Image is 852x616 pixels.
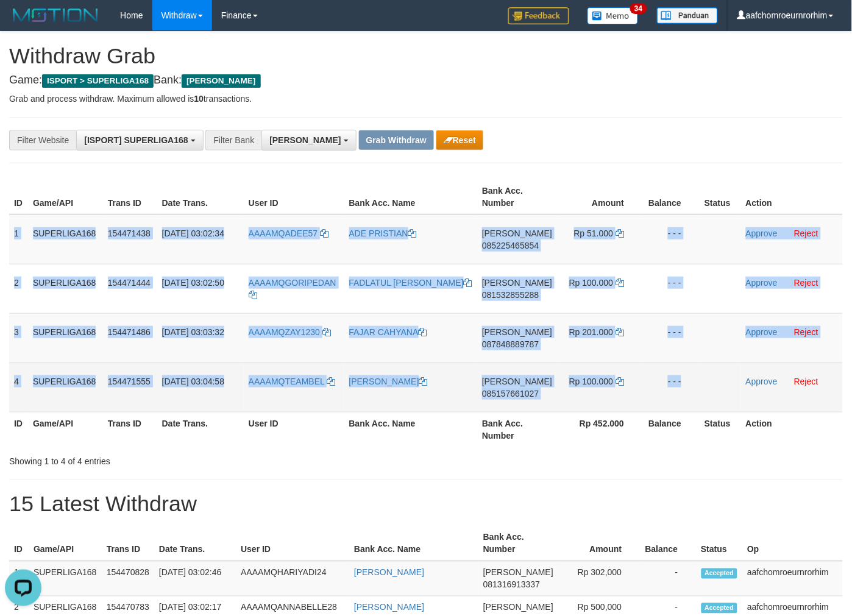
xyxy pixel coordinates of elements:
td: SUPERLIGA168 [29,561,102,597]
td: SUPERLIGA168 [28,264,103,313]
span: Rp 201.000 [569,327,613,337]
a: Approve [746,377,778,386]
span: [PERSON_NAME] [182,74,260,88]
th: Date Trans. [157,180,244,214]
h1: Withdraw Grab [9,44,843,68]
td: 3 [9,313,28,363]
a: Approve [746,327,778,337]
td: aafchomroeurnrorhim [743,561,843,597]
th: Bank Acc. Name [349,526,478,561]
th: Trans ID [103,180,157,214]
span: AAAAMQGORIPEDAN [249,278,336,288]
div: Showing 1 to 4 of 4 entries [9,450,346,467]
a: Copy 100000 to clipboard [616,278,624,288]
span: 154471486 [108,327,151,337]
button: Open LiveChat chat widget [5,5,41,41]
span: Copy 081316913337 to clipboard [483,580,540,590]
span: [PERSON_NAME] [482,327,552,337]
th: Date Trans. [154,526,236,561]
div: Filter Bank [205,130,261,150]
a: AAAAMQZAY1230 [249,327,331,337]
span: Accepted [701,603,738,614]
span: Copy 085225465854 to clipboard [482,241,539,250]
span: 154471444 [108,278,151,288]
span: [DATE] 03:02:50 [162,278,224,288]
th: Op [743,526,843,561]
a: Reject [794,278,818,288]
td: Rp 302,000 [558,561,640,597]
div: Filter Website [9,130,76,150]
span: [PERSON_NAME] [482,377,552,386]
th: Balance [641,526,697,561]
th: Game/API [29,526,102,561]
th: ID [9,526,29,561]
th: Action [741,180,843,214]
span: Accepted [701,568,738,579]
p: Grab and process withdraw. Maximum allowed is transactions. [9,93,843,105]
th: Status [700,412,741,447]
a: Reject [794,327,818,337]
th: Date Trans. [157,412,244,447]
img: MOTION_logo.png [9,6,102,24]
td: - - - [642,363,700,412]
th: Balance [642,412,700,447]
button: Grab Withdraw [359,130,434,150]
td: - [641,561,697,597]
img: panduan.png [657,7,718,24]
th: Bank Acc. Number [477,412,557,447]
a: FADLATUL [PERSON_NAME] [349,278,472,288]
span: [PERSON_NAME] [269,135,341,145]
span: AAAAMQADEE57 [249,228,318,238]
span: AAAAMQZAY1230 [249,327,320,337]
th: Trans ID [102,526,154,561]
span: Rp 100.000 [569,278,613,288]
span: [ISPORT] SUPERLIGA168 [84,135,188,145]
td: SUPERLIGA168 [28,313,103,363]
th: User ID [244,180,344,214]
h4: Game: Bank: [9,74,843,87]
span: [PERSON_NAME] [483,603,553,612]
a: AAAAMQADEE57 [249,228,329,238]
td: SUPERLIGA168 [28,214,103,264]
th: Bank Acc. Name [344,412,478,447]
span: Copy 087848889787 to clipboard [482,339,539,349]
span: Copy 085157661027 to clipboard [482,389,539,398]
button: Reset [436,130,483,150]
th: Game/API [28,412,103,447]
strong: 10 [194,94,204,104]
td: 4 [9,363,28,412]
td: 2 [9,264,28,313]
th: Bank Acc. Number [477,180,557,214]
td: - - - [642,313,700,363]
a: Copy 100000 to clipboard [616,377,624,386]
th: Status [697,526,743,561]
th: Amount [558,526,640,561]
span: [DATE] 03:04:58 [162,377,224,386]
th: User ID [244,412,344,447]
th: Trans ID [103,412,157,447]
th: Balance [642,180,700,214]
a: [PERSON_NAME] [349,377,428,386]
span: 154471438 [108,228,151,238]
span: [DATE] 03:02:34 [162,228,224,238]
a: [PERSON_NAME] [354,568,424,578]
span: Rp 100.000 [569,377,613,386]
th: ID [9,180,28,214]
a: Approve [746,228,778,238]
th: Amount [557,180,642,214]
a: AAAAMQTEAMBEL [249,377,336,386]
span: ISPORT > SUPERLIGA168 [42,74,154,88]
span: AAAAMQTEAMBEL [249,377,325,386]
th: User ID [236,526,349,561]
th: ID [9,412,28,447]
span: [PERSON_NAME] [483,568,553,578]
td: AAAAMQHARIYADI24 [236,561,349,597]
td: 1 [9,214,28,264]
th: Game/API [28,180,103,214]
th: Action [741,412,843,447]
td: - - - [642,214,700,264]
td: [DATE] 03:02:46 [154,561,236,597]
a: Reject [794,228,818,238]
button: [PERSON_NAME] [261,130,356,150]
span: [PERSON_NAME] [482,278,552,288]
